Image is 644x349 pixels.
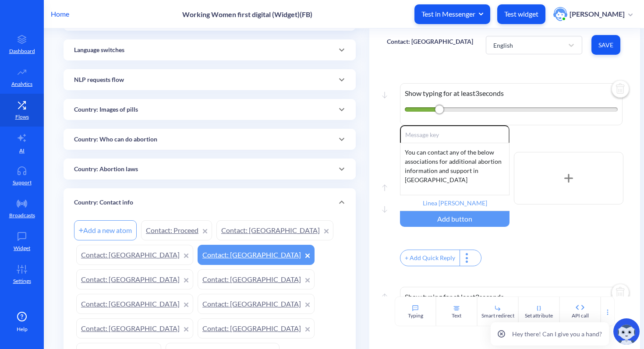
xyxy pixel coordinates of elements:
p: Home [51,9,69,19]
span: Help [17,325,28,333]
a: Contact: [GEOGRAPHIC_DATA] [198,245,315,265]
span: Test in Messenger [421,9,483,19]
div: Typing [408,312,423,320]
a: Contact: [GEOGRAPHIC_DATA] [76,318,193,338]
p: Country: Abortion laws [74,165,138,174]
div: Country: Abortion laws [64,159,356,180]
a: Contact: [GEOGRAPHIC_DATA] [76,294,193,314]
p: Working Women first digital (Widget)(FB) [182,10,312,18]
div: NLP requests flow [64,69,356,90]
a: Contact: [GEOGRAPHIC_DATA] [76,269,193,289]
p: AI [19,147,25,155]
span: Save [598,41,613,49]
input: Message key [400,125,510,143]
button: Test widget [497,4,545,24]
div: API call [572,312,589,320]
div: Set attribute [525,312,553,320]
button: user photo[PERSON_NAME] [549,6,637,22]
p: [PERSON_NAME] [570,9,625,19]
p: Broadcasts [9,212,35,219]
p: Settings [13,277,31,285]
div: English [493,40,513,49]
div: Country: Contact info [64,188,356,216]
p: Analytics [11,80,32,88]
div: Add a new atom [74,220,137,240]
p: Country: Contact info [74,198,133,207]
p: Flows [15,113,29,121]
img: delete [610,79,631,100]
img: delete [610,283,631,304]
div: Language switches [64,39,356,60]
div: Country: Images of pills [64,99,356,120]
p: Test widget [504,10,538,18]
p: Contact: [GEOGRAPHIC_DATA] [387,37,473,46]
div: Country: Who can do abortion [64,129,356,150]
p: Hey there! Can I give you a hand? [512,329,602,338]
p: Language switches [74,46,124,55]
button: Save [591,35,620,55]
div: Add button [400,211,510,227]
p: Dashboard [9,47,35,55]
p: Widget [14,244,30,252]
a: Contact: Proceed [141,220,212,240]
a: Contact: [GEOGRAPHIC_DATA] [198,318,315,338]
p: Show typing for at least 2 seconds [405,292,617,302]
a: Contact: [GEOGRAPHIC_DATA] [198,269,315,289]
img: copilot-icon.svg [613,318,640,345]
input: Button title [400,195,510,211]
p: NLP requests flow [74,75,124,85]
a: Contact: [GEOGRAPHIC_DATA] [198,294,315,314]
p: Show typing for at least 3 seconds [405,88,617,99]
p: Country: Images of pills [74,105,138,114]
img: user photo [553,7,567,21]
div: + Add Quick Reply [400,250,460,266]
a: Contact: [GEOGRAPHIC_DATA] [76,245,193,265]
div: You can contact any of the below associations for additional abortion information and support in ... [400,143,510,195]
a: Contact: [GEOGRAPHIC_DATA] [216,220,333,240]
div: Smart redirect [481,312,514,320]
p: Country: Who can do abortion [74,135,157,144]
button: Test in Messenger [414,4,490,24]
div: Text [452,312,461,320]
p: Support [13,179,32,187]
